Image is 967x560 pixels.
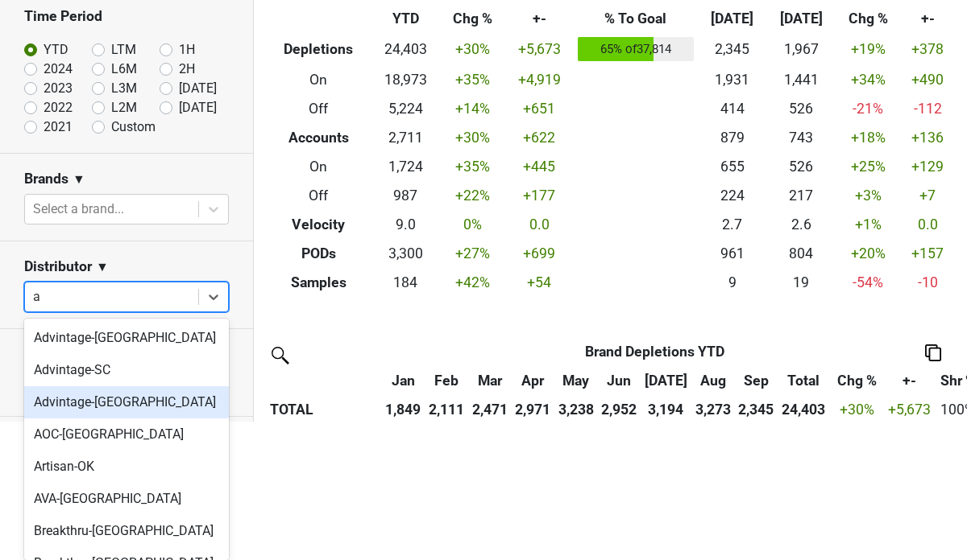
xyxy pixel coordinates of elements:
td: +622 [504,123,574,152]
td: 0.0 [504,210,574,239]
td: +7 [900,181,955,210]
th: +- [900,5,955,34]
h3: Distributor [24,258,92,275]
th: +-: activate to sort column ascending [885,366,936,395]
img: filter [266,341,292,367]
td: 9 [698,268,767,297]
td: +35 % [440,65,504,94]
th: Off [266,94,371,123]
h3: Time Period [24,8,229,25]
td: +18 % [836,123,900,152]
td: +4,919 [504,65,574,94]
div: AVA-[GEOGRAPHIC_DATA] [24,483,229,515]
th: 2,345 [734,395,778,424]
td: 224 [698,181,767,210]
label: L6M [111,60,137,79]
td: +54 [504,268,574,297]
td: +42 % [440,268,504,297]
label: L2M [111,98,137,117]
th: Jan: activate to sort column ascending [382,366,425,395]
th: 3,194 [641,395,691,424]
label: YTD [44,40,68,60]
span: +5,673 [888,401,931,418]
th: Feb: activate to sort column ascending [425,366,468,395]
td: 804 [766,239,836,268]
td: +1 % [836,210,900,239]
td: 526 [766,94,836,123]
th: Velocity [266,210,371,239]
th: 2,971 [511,395,554,424]
td: 18,973 [371,65,441,94]
td: +378 [900,34,955,66]
th: Chg %: activate to sort column ascending [829,366,885,395]
td: +25 % [836,152,900,181]
td: 184 [371,268,441,297]
td: 414 [698,94,767,123]
th: On [266,65,371,94]
label: 2024 [44,60,73,79]
label: 1H [179,40,195,60]
th: 2,111 [425,395,468,424]
td: +30 % [440,34,504,66]
td: +22 % [440,181,504,210]
img: Copy to clipboard [925,344,941,361]
th: Jun: activate to sort column ascending [598,366,641,395]
td: 24,403 [371,34,441,66]
th: May: activate to sort column ascending [554,366,598,395]
span: ▼ [96,257,109,277]
td: +129 [900,152,955,181]
td: +157 [900,239,955,268]
th: 24,403 [778,395,829,424]
td: 217 [766,181,836,210]
th: YTD [371,5,441,34]
td: 743 [766,123,836,152]
th: Total: activate to sort column ascending [778,366,829,395]
th: Samples [266,268,371,297]
div: Artisan-OK [24,451,229,483]
td: 3,300 [371,239,441,268]
label: [DATE] [179,79,217,98]
div: Advintage-SC [24,354,229,386]
td: 1,441 [766,65,836,94]
td: 9.0 [371,210,441,239]
td: 961 [698,239,767,268]
th: % To Goal [574,5,698,34]
h3: Brands [24,171,68,187]
label: [DATE] [179,98,217,117]
label: 2023 [44,79,73,98]
td: 655 [698,152,767,181]
label: 2021 [44,117,73,137]
th: 1,849 [382,395,425,424]
td: +34 % [836,65,900,94]
td: +19 % [836,34,900,66]
label: LTM [111,40,136,60]
th: 3,273 [691,395,735,424]
th: Aug: activate to sort column ascending [691,366,735,395]
th: On [266,152,371,181]
td: 987 [371,181,441,210]
td: -54 % [836,268,900,297]
td: +3 % [836,181,900,210]
label: 2H [179,60,195,79]
td: -112 [900,94,955,123]
th: 3,238 [554,395,598,424]
th: +- [504,5,574,34]
td: +445 [504,152,574,181]
th: TOTAL [266,395,382,424]
td: +177 [504,181,574,210]
td: 1,967 [766,34,836,66]
td: 2.6 [766,210,836,239]
td: 19 [766,268,836,297]
th: Sep: activate to sort column ascending [734,366,778,395]
th: Accounts [266,123,371,152]
th: Apr: activate to sort column ascending [511,366,554,395]
div: Advintage-[GEOGRAPHIC_DATA] [24,386,229,418]
td: +5,673 [504,34,574,66]
td: 526 [766,152,836,181]
td: +136 [900,123,955,152]
td: 2,711 [371,123,441,152]
th: 2,471 [468,395,512,424]
th: Mar: activate to sort column ascending [468,366,512,395]
td: 0 % [440,210,504,239]
th: Depletions [266,34,371,66]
